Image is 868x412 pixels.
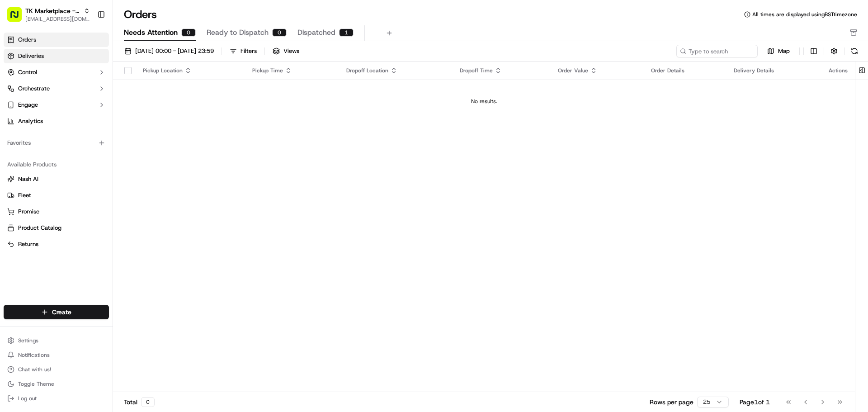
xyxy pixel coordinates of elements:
img: Nash [9,9,27,27]
input: Got a question? Start typing here... [24,58,163,68]
a: Deliveries [4,49,109,63]
button: TK Marketplace - TKD [25,6,80,15]
span: Deliveries [18,52,44,60]
button: Orchestrate [4,81,109,96]
span: Ready to Dispatch [207,27,269,38]
span: Log out [18,395,37,402]
button: Log out [4,392,109,405]
button: Control [4,65,109,80]
a: Orders [4,33,109,47]
button: TK Marketplace - TKD[EMAIL_ADDRESS][DOMAIN_NAME] [4,4,94,25]
button: Views [269,45,303,57]
span: Orders [18,36,36,44]
button: Returns [4,237,109,251]
button: Filters [226,45,261,57]
div: Filters [241,47,257,55]
div: 0 [272,28,287,37]
button: Chat with us! [4,363,109,376]
div: Page 1 of 1 [740,398,770,407]
div: Available Products [4,157,109,172]
span: Product Catalog [18,224,61,232]
button: Nash AI [4,172,109,186]
div: 0 [141,397,155,407]
a: Analytics [4,114,109,128]
span: Analytics [18,117,43,125]
span: Views [283,47,299,55]
div: Dropoff Time [460,67,543,74]
div: Order Value [558,67,637,74]
span: Control [18,68,37,76]
span: Pylon [90,153,109,160]
button: Start new chat [154,89,165,100]
a: Promise [7,208,105,216]
button: [EMAIL_ADDRESS][DOMAIN_NAME] [25,15,90,23]
button: Engage [4,98,109,112]
button: Map [761,46,796,57]
h1: Orders [124,7,157,22]
button: Create [4,305,109,319]
div: Start new chat [31,86,148,95]
div: 💻 [76,132,84,139]
a: 💻API Documentation [73,128,149,144]
button: Product Catalog [4,221,109,235]
span: Map [778,47,790,55]
div: Pickup Time [252,67,332,74]
span: Returns [18,240,38,248]
span: Engage [18,101,38,109]
span: Dispatched [297,27,335,38]
div: 📗 [9,132,16,139]
div: We're available if you need us! [31,95,114,103]
div: Actions [829,67,848,74]
a: Returns [7,240,105,248]
div: Delivery Details [734,67,814,74]
a: Fleet [7,191,105,199]
p: Welcome 👋 [9,36,165,51]
a: Product Catalog [7,224,105,232]
button: Fleet [4,188,109,203]
span: All times are displayed using BST timezone [752,11,857,18]
span: Knowledge Base [18,131,69,140]
div: Dropoff Location [346,67,445,74]
span: Promise [18,208,39,216]
span: Orchestrate [18,85,50,93]
button: Toggle Theme [4,378,109,390]
button: Promise [4,204,109,219]
a: Powered byPylon [64,153,109,160]
div: Total [124,397,155,407]
div: Order Details [651,67,720,74]
p: Rows per page [650,398,693,407]
button: Refresh [848,45,861,57]
span: Settings [18,337,38,344]
a: 📗Knowledge Base [5,128,73,144]
div: Favorites [4,136,109,150]
div: 1 [339,28,354,37]
span: [DATE] 00:00 - [DATE] 23:59 [135,47,214,55]
span: Needs Attention [124,27,178,38]
input: Type to search [676,45,758,57]
span: Toggle Theme [18,380,54,388]
div: Pickup Location [143,67,238,74]
span: Notifications [18,351,50,359]
button: Settings [4,334,109,347]
span: Nash AI [18,175,38,183]
img: 1736555255976-a54dd68f-1ca7-489b-9aae-adbdc363a1c4 [9,86,25,103]
div: 0 [181,28,196,37]
button: [DATE] 00:00 - [DATE] 23:59 [120,45,218,57]
div: No results. [117,98,851,105]
a: Nash AI [7,175,105,183]
span: API Documentation [85,131,145,140]
span: Chat with us! [18,366,51,373]
button: Notifications [4,349,109,361]
span: Fleet [18,191,31,199]
span: Create [52,308,71,317]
